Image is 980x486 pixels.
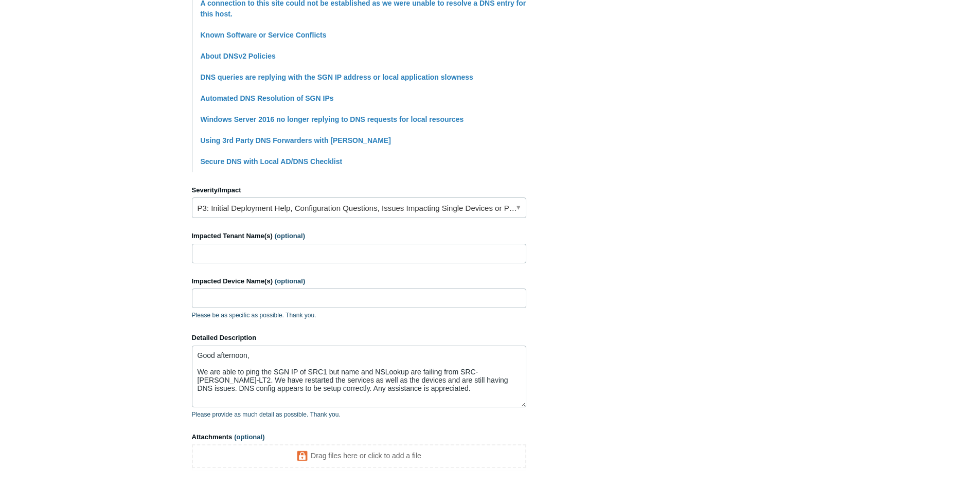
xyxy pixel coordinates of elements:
[192,311,526,320] p: Please be as specific as possible. Thank you.
[192,333,526,343] label: Detailed Description
[192,231,526,241] label: Impacted Tenant Name(s)
[275,232,305,240] span: (optional)
[275,277,305,285] span: (optional)
[192,410,526,419] p: Please provide as much detail as possible. Thank you.
[192,197,526,218] a: P3: Initial Deployment Help, Configuration Questions, Issues Impacting Single Devices or Past Out...
[234,433,264,441] span: (optional)
[192,276,526,286] label: Impacted Device Name(s)
[201,73,473,81] a: DNS queries are replying with the SGN IP address or local application slowness
[201,52,276,60] a: About DNSv2 Policies
[192,432,526,442] label: Attachments
[201,157,343,166] a: Secure DNS with Local AD/DNS Checklist
[201,115,464,123] a: Windows Server 2016 no longer replying to DNS requests for local resources
[201,31,327,39] a: Known Software or Service Conflicts
[201,136,391,145] a: Using 3rd Party DNS Forwarders with [PERSON_NAME]
[192,185,526,195] label: Severity/Impact
[201,94,334,102] a: Automated DNS Resolution of SGN IPs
